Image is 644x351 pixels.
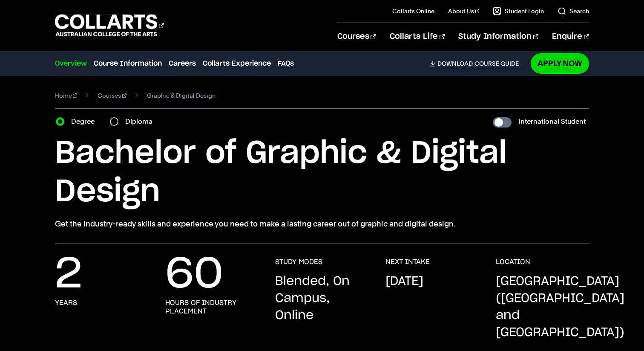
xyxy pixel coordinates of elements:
[169,58,196,69] a: Careers
[165,299,259,316] h3: hours of industry placement
[458,23,538,51] a: Study Information
[98,90,126,102] a: Courses
[203,58,271,69] a: Collarts Experience
[125,116,158,128] label: Diploma
[496,273,624,341] p: [GEOGRAPHIC_DATA] ([GEOGRAPHIC_DATA] and [GEOGRAPHIC_DATA])
[390,23,445,51] a: Collarts Life
[278,58,294,69] a: FAQs
[55,90,78,102] a: Home
[496,258,530,266] h3: LOCATION
[558,7,589,15] a: Search
[337,23,376,51] a: Courses
[55,258,82,292] p: 2
[275,273,368,324] p: Blended, On Campus, Online
[55,13,164,38] div: Go to homepage
[165,258,223,292] p: 60
[71,116,100,128] label: Degree
[55,58,87,69] a: Overview
[531,53,589,73] a: Apply Now
[55,134,589,211] h1: Bachelor of Graphic & Digital Design
[518,116,586,128] label: International Student
[147,90,216,102] span: Graphic & Digital Design
[385,258,430,266] h3: NEXT INTAKE
[94,58,162,69] a: Course Information
[392,7,434,15] a: Collarts Online
[552,23,589,51] a: Enquire
[55,218,589,230] p: Get the industry-ready skills and experience you need to make a lasting career out of graphic and...
[493,7,544,15] a: Student Login
[437,60,473,67] span: Download
[275,258,322,266] h3: STUDY MODES
[385,273,423,290] p: [DATE]
[55,299,77,307] h3: years
[430,60,526,67] a: DownloadCourse Guide
[448,7,480,15] a: About Us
